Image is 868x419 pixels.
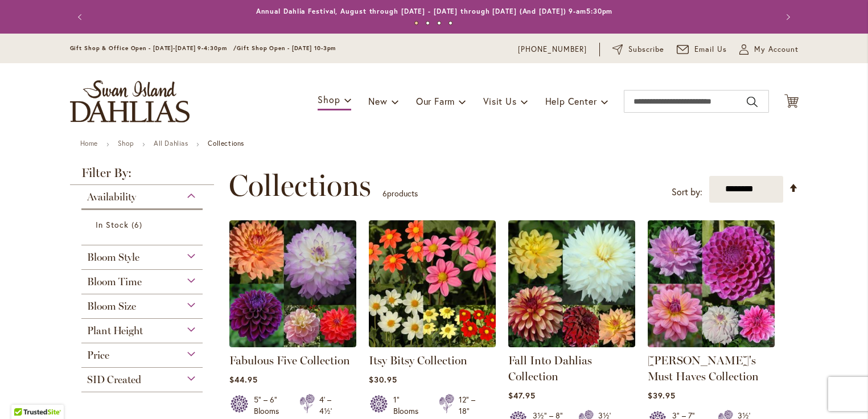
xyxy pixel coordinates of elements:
[508,339,635,350] a: Fall Into Dahlias Collection
[118,139,134,147] a: Shop
[508,390,536,401] span: $47.95
[70,167,215,185] strong: Filter By:
[70,44,237,52] span: Gift Shop & Office Open - [DATE]-[DATE] 9-4:30pm /
[229,169,371,203] span: Collections
[229,339,356,350] a: Fabulous Five Collection
[776,6,799,28] button: Next
[483,95,516,107] span: Visit Us
[80,139,98,147] a: Home
[545,95,597,107] span: Help Center
[369,339,496,350] a: Itsy Bitsy Collection
[87,300,136,313] span: Bloom Size
[518,44,587,55] a: [PHONE_NUMBER]
[154,139,188,147] a: All Dahlias
[87,276,142,288] span: Bloom Time
[628,44,664,55] span: Subscribe
[229,354,350,367] a: Fabulous Five Collection
[449,21,452,25] button: 4 of 4
[416,95,455,107] span: Our Farm
[318,93,340,105] span: Shop
[754,44,799,55] span: My Account
[414,21,418,25] button: 1 of 4
[677,44,727,55] a: Email Us
[648,354,759,383] a: [PERSON_NAME]'s Must Haves Collection
[672,182,702,203] label: Sort by:
[369,354,467,367] a: Itsy Bitsy Collection
[96,219,129,230] span: In Stock
[612,44,664,55] a: Subscribe
[648,220,775,347] img: Heather's Must Haves Collection
[237,44,336,52] span: Gift Shop Open - [DATE] 10-3pm
[229,374,258,385] span: $44.95
[648,339,775,350] a: Heather's Must Haves Collection
[694,44,727,55] span: Email Us
[87,349,109,362] span: Price
[382,188,387,199] span: 6
[426,21,430,25] button: 2 of 4
[368,95,387,107] span: New
[256,7,613,15] a: Annual Dahlia Festival, August through [DATE] - [DATE] through [DATE] (And [DATE]) 9-am5:30pm
[70,6,93,28] button: Previous
[229,220,356,347] img: Fabulous Five Collection
[437,21,441,25] button: 3 of 4
[382,184,418,203] p: products
[87,373,141,386] span: SID Created
[87,251,139,264] span: Bloom Style
[648,390,676,401] span: $39.95
[87,324,143,337] span: Plant Height
[508,220,635,347] img: Fall Into Dahlias Collection
[369,220,496,347] img: Itsy Bitsy Collection
[131,219,145,231] span: 6
[87,191,136,203] span: Availability
[739,44,799,55] button: My Account
[208,139,244,147] strong: Collections
[96,219,192,231] a: In Stock 6
[508,354,592,383] a: Fall Into Dahlias Collection
[369,374,397,385] span: $30.95
[70,80,190,122] a: store logo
